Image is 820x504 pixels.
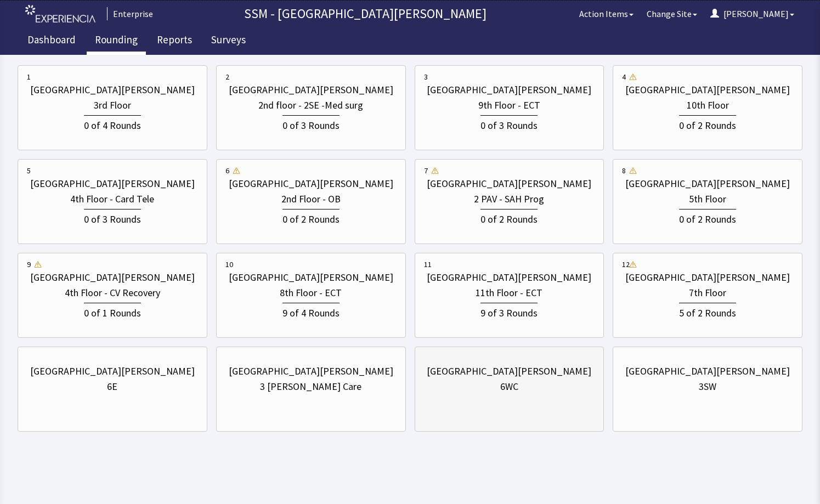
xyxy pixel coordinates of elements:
div: 2nd Floor - OB [281,191,341,207]
button: Change Site [640,3,704,25]
div: 6E [107,379,117,394]
a: Reports [149,27,200,55]
div: [GEOGRAPHIC_DATA][PERSON_NAME] [229,176,393,191]
div: 0 of 3 Rounds [84,209,141,227]
div: 0 of 2 Rounds [480,209,538,227]
div: 0 of 2 Rounds [282,209,340,227]
a: Surveys [203,27,254,55]
div: [GEOGRAPHIC_DATA][PERSON_NAME] [427,82,591,98]
div: 0 of 1 Rounds [84,303,141,321]
p: SSM - [GEOGRAPHIC_DATA][PERSON_NAME] [157,5,573,22]
div: 5 [27,165,31,176]
div: 10 [225,259,233,270]
div: [GEOGRAPHIC_DATA][PERSON_NAME] [30,82,195,98]
div: 3 [424,71,428,82]
button: Action Items [573,3,640,25]
div: 6 [225,165,229,176]
div: 3rd Floor [94,98,131,113]
div: 10th Floor [687,98,729,113]
button: [PERSON_NAME] [704,3,801,25]
div: Enterprise [107,7,153,20]
div: 3 [PERSON_NAME] Care [260,379,361,394]
div: 11th Floor - ECT [476,285,542,301]
div: 11 [424,259,432,270]
div: 9 [27,259,31,270]
div: 1 [27,71,31,82]
div: 4th Floor - Card Tele [70,191,154,207]
div: [GEOGRAPHIC_DATA][PERSON_NAME] [30,270,195,285]
div: 12 [622,259,630,270]
div: 0 of 4 Rounds [84,115,141,133]
div: 4th Floor - CV Recovery [65,285,160,301]
div: [GEOGRAPHIC_DATA][PERSON_NAME] [625,176,790,191]
div: [GEOGRAPHIC_DATA][PERSON_NAME] [427,364,591,379]
div: 2 PAV - SAH Prog [474,191,544,207]
div: [GEOGRAPHIC_DATA][PERSON_NAME] [427,176,591,191]
div: 7th Floor [689,285,726,301]
div: 0 of 3 Rounds [480,115,538,133]
div: 9 of 3 Rounds [480,303,538,321]
div: 7 [424,165,428,176]
div: 3SW [699,379,716,394]
div: [GEOGRAPHIC_DATA][PERSON_NAME] [30,364,195,379]
div: 0 of 3 Rounds [282,115,340,133]
div: 8th Floor - ECT [280,285,342,301]
div: [GEOGRAPHIC_DATA][PERSON_NAME] [229,270,393,285]
div: 4 [622,71,626,82]
div: [GEOGRAPHIC_DATA][PERSON_NAME] [625,82,790,98]
div: [GEOGRAPHIC_DATA][PERSON_NAME] [427,270,591,285]
div: 5th Floor [689,191,726,207]
div: [GEOGRAPHIC_DATA][PERSON_NAME] [625,364,790,379]
div: 6WC [500,379,518,394]
img: experiencia_logo.png [25,5,95,23]
div: [GEOGRAPHIC_DATA][PERSON_NAME] [30,176,195,191]
div: 5 of 2 Rounds [679,303,736,321]
div: 8 [622,165,626,176]
div: 0 of 2 Rounds [679,209,736,227]
a: Dashboard [19,27,84,55]
div: [GEOGRAPHIC_DATA][PERSON_NAME] [229,364,393,379]
div: 2 [225,71,229,82]
div: 2nd floor - 2SE -Med surg [258,98,363,113]
div: 9 of 4 Rounds [282,303,340,321]
div: 0 of 2 Rounds [679,115,736,133]
div: [GEOGRAPHIC_DATA][PERSON_NAME] [229,82,393,98]
div: [GEOGRAPHIC_DATA][PERSON_NAME] [625,270,790,285]
a: Rounding [87,27,146,55]
div: 9th Floor - ECT [478,98,540,113]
